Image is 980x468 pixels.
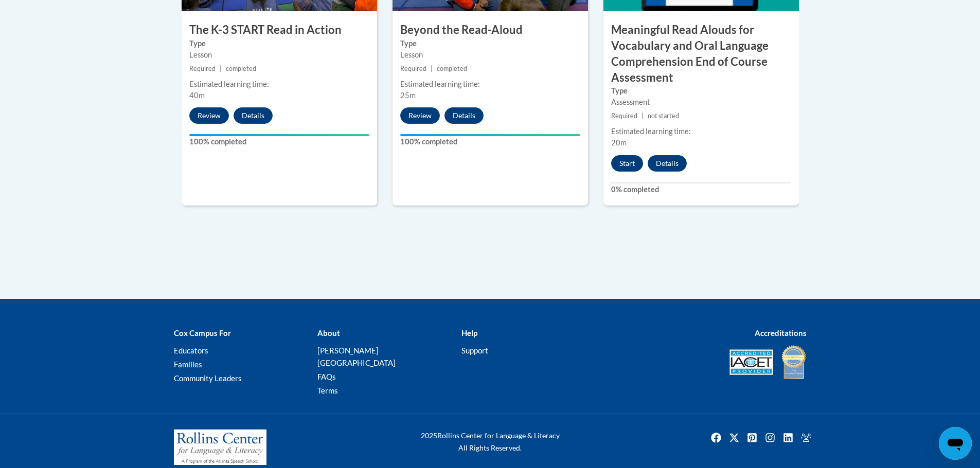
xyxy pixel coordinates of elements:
[174,346,208,355] a: Educators
[431,65,433,72] span: |
[189,49,369,61] div: Lesson
[189,136,369,147] label: 100% completed
[226,65,256,72] span: completed
[611,155,643,172] button: Start
[400,91,416,100] span: 25m
[400,38,580,49] label: Type
[762,429,778,446] a: Instagram
[798,429,814,446] img: Facebook group icon
[174,328,231,338] b: Cox Campus For
[729,349,773,375] img: Accredited IACET® Provider
[317,328,340,338] b: About
[400,134,580,136] div: Your progress
[611,112,637,120] span: Required
[611,85,791,97] label: Type
[393,22,588,38] h3: Beyond the Read-Aloud
[437,65,467,72] span: completed
[780,429,796,446] img: LinkedIn icon
[611,138,627,147] span: 20m
[189,91,205,100] span: 40m
[461,328,477,338] b: Help
[611,184,791,195] label: 0% completed
[726,429,742,446] img: Twitter icon
[461,346,488,355] a: Support
[174,373,242,383] a: Community Leaders
[189,79,369,90] div: Estimated learning time:
[382,429,598,454] div: Rollins Center for Language & Literacy All Rights Reserved.
[603,22,799,85] h3: Meaningful Read Alouds for Vocabulary and Oral Language Comprehension End of Course Assessment
[642,112,644,120] span: |
[780,429,796,446] a: Linkedin
[317,386,338,395] a: Terms
[182,22,377,38] h3: The K-3 START Read in Action
[189,65,216,72] span: Required
[189,38,369,49] label: Type
[762,429,778,446] img: Instagram icon
[421,431,437,440] span: 2025
[939,427,972,460] iframe: Button to launch messaging window
[755,328,807,338] b: Accreditations
[744,429,760,446] img: Pinterest icon
[798,429,814,446] a: Facebook Group
[220,65,222,72] span: |
[400,49,580,61] div: Lesson
[234,107,273,124] button: Details
[781,344,807,380] img: IDA® Accredited
[189,107,229,124] button: Review
[317,372,336,381] a: FAQs
[189,134,369,136] div: Your progress
[744,429,760,446] a: Pinterest
[174,360,202,369] a: Families
[317,346,396,367] a: [PERSON_NAME][GEOGRAPHIC_DATA]
[400,79,580,90] div: Estimated learning time:
[444,107,484,124] button: Details
[611,126,791,137] div: Estimated learning time:
[400,65,426,72] span: Required
[648,155,687,172] button: Details
[708,429,724,446] a: Facebook
[708,429,724,446] img: Facebook icon
[611,97,791,108] div: Assessment
[400,136,580,147] label: 100% completed
[648,112,679,120] span: not started
[174,429,266,465] img: Rollins Center for Language & Literacy - A Program of the Atlanta Speech School
[726,429,742,446] a: Twitter
[400,107,440,124] button: Review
